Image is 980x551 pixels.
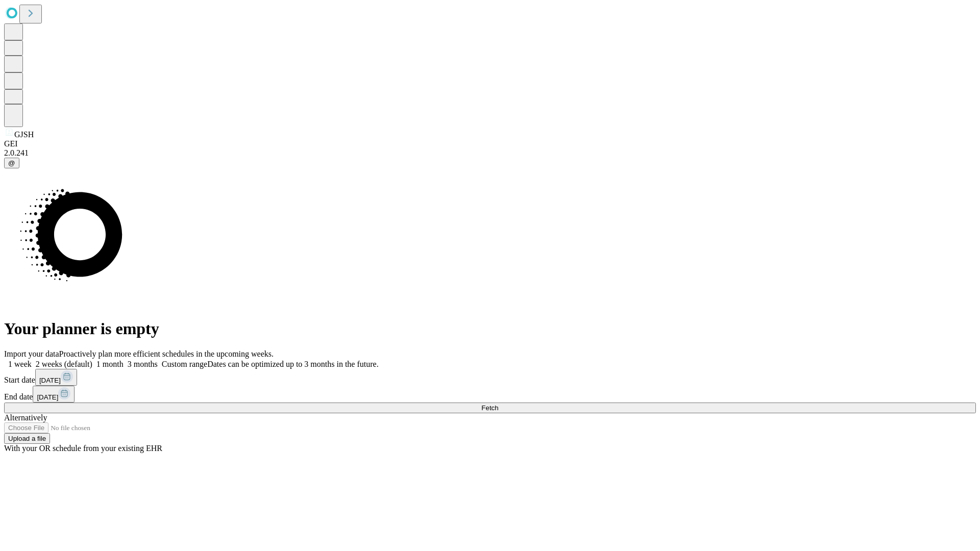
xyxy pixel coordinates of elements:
span: Custom range [162,360,207,368]
span: @ [8,159,15,167]
span: GJSH [14,130,34,139]
span: 2 weeks (default) [36,360,92,368]
div: Start date [4,369,976,386]
button: Fetch [4,403,976,413]
button: Upload a file [4,433,50,444]
span: 3 months [128,360,158,368]
div: 2.0.241 [4,148,976,158]
span: Alternatively [4,413,47,422]
h1: Your planner is empty [4,319,976,338]
span: Import your data [4,349,59,358]
span: [DATE] [37,393,58,401]
span: 1 week [8,360,32,368]
span: 1 month [96,360,124,368]
span: Fetch [481,404,498,412]
div: End date [4,386,976,403]
div: GEI [4,139,976,148]
button: @ [4,158,19,168]
span: [DATE] [39,377,61,384]
span: Dates can be optimized up to 3 months in the future. [207,360,378,368]
button: [DATE] [35,369,77,386]
button: [DATE] [33,386,75,403]
span: Proactively plan more efficient schedules in the upcoming weeks. [59,349,274,358]
span: With your OR schedule from your existing EHR [4,444,162,453]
